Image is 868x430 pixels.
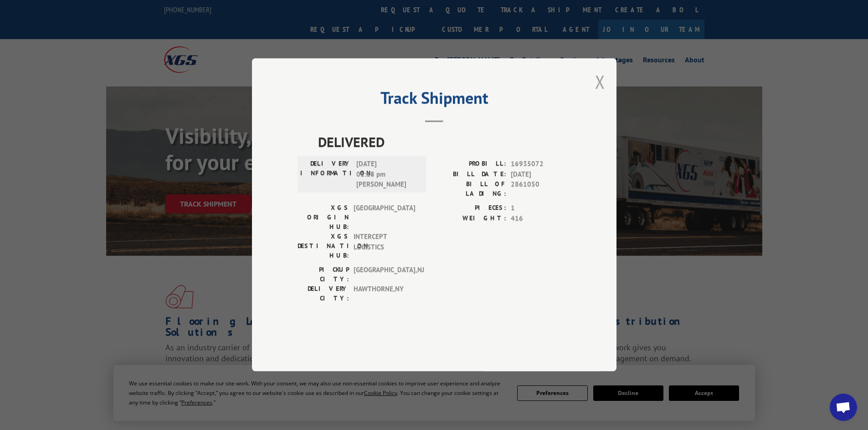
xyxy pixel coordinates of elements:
[354,203,415,232] span: [GEOGRAPHIC_DATA]
[298,232,349,261] label: XGS DESTINATION HUB:
[318,132,571,152] span: DELIVERED
[511,180,571,199] span: 2861050
[434,203,506,214] label: PIECES:
[354,284,415,304] span: HAWTHORNE , NY
[298,91,571,109] h2: Track Shipment
[434,180,506,199] label: BILL OF LADING:
[511,159,571,170] span: 16935072
[595,70,605,94] button: Close modal
[354,265,415,284] span: [GEOGRAPHIC_DATA] , NJ
[354,232,415,261] span: INTERCEPT LOGISTICS
[511,169,571,180] span: [DATE]
[300,159,352,190] label: DELIVERY INFORMATION:
[298,284,349,304] label: DELIVERY CITY:
[511,203,571,214] span: 1
[830,394,857,421] div: Open chat
[356,159,418,190] span: [DATE] 01:18 pm [PERSON_NAME]
[434,169,506,180] label: BILL DATE:
[511,213,571,224] span: 416
[298,265,349,284] label: PICKUP CITY:
[434,213,506,224] label: WEIGHT:
[434,159,506,170] label: PROBILL:
[298,203,349,232] label: XGS ORIGIN HUB:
